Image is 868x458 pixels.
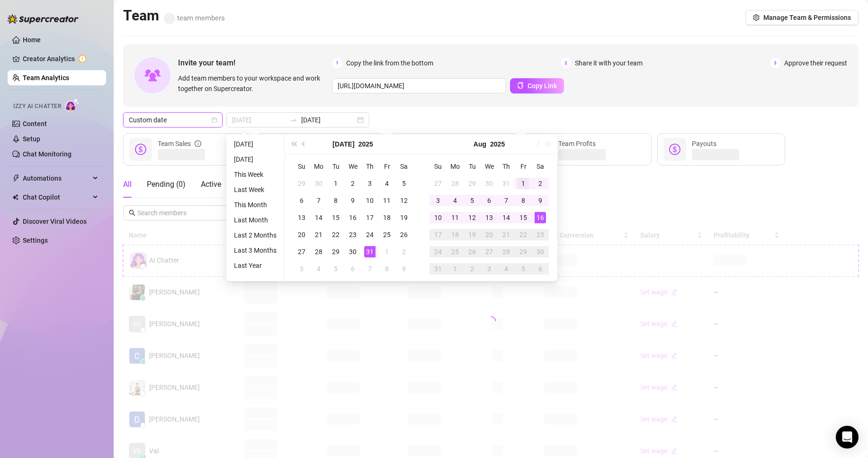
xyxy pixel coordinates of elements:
div: 29 [466,178,478,189]
td: 2025-09-04 [498,260,515,277]
span: Add team members to your workspace and work together on Supercreator. [178,73,328,94]
td: 2025-07-19 [395,209,412,226]
td: 2025-07-09 [344,192,361,209]
div: 31 [364,246,376,257]
td: 2025-07-25 [378,226,395,243]
li: This Week [230,169,280,180]
a: Setup [23,135,40,143]
span: Izzy AI Chatter [13,102,61,111]
td: 2025-07-31 [498,175,515,192]
span: Copy Link [528,82,557,90]
td: 2025-08-01 [515,175,532,192]
img: Chat Copilot [12,194,18,201]
div: 15 [330,212,341,223]
td: 2025-08-31 [430,260,447,277]
div: 29 [518,246,529,257]
input: Start date [232,115,286,125]
td: 2025-08-08 [515,192,532,209]
div: 6 [347,263,358,275]
div: 13 [296,212,307,223]
th: Sa [532,158,549,175]
td: 2025-08-30 [532,243,549,260]
div: 3 [483,263,495,275]
div: 29 [330,246,341,257]
td: 2025-06-30 [310,175,327,192]
td: 2025-07-22 [327,226,344,243]
td: 2025-07-29 [464,175,481,192]
div: 20 [483,229,495,240]
td: 2025-08-20 [481,226,498,243]
span: Custom date [129,113,217,127]
div: 2 [347,178,358,189]
span: Share it with your team [575,58,643,68]
div: 1 [330,178,341,189]
div: 11 [381,195,393,206]
span: loading [485,315,497,327]
span: Team Profits [558,140,596,147]
td: 2025-07-18 [378,209,395,226]
td: 2025-08-28 [498,243,515,260]
div: 22 [518,229,529,240]
div: 3 [432,195,444,206]
div: 13 [483,212,495,223]
div: 23 [535,229,546,240]
div: 3 [364,178,376,189]
span: Invite your team! [178,57,332,69]
td: 2025-08-18 [447,226,464,243]
div: 21 [501,229,512,240]
div: 18 [449,229,461,240]
div: 19 [466,229,478,240]
div: 24 [364,229,376,240]
span: Automations [23,171,90,186]
td: 2025-08-05 [464,192,481,209]
img: AI Chatter [65,98,80,112]
h2: Team [123,7,225,25]
div: All [123,179,132,190]
div: 22 [330,229,341,240]
li: [DATE] [230,154,280,165]
th: Fr [378,158,395,175]
td: 2025-08-04 [310,260,327,277]
button: Choose a year [490,135,505,154]
div: 16 [535,212,546,223]
div: 6 [296,195,307,206]
div: 31 [432,263,444,275]
div: 9 [398,263,410,275]
div: 17 [364,212,376,223]
td: 2025-08-02 [532,175,549,192]
div: 25 [381,229,393,240]
span: copy [517,82,524,89]
td: 2025-07-27 [293,243,310,260]
div: 4 [501,263,512,275]
div: 8 [330,195,341,206]
li: Last Month [230,214,280,226]
a: Chat Monitoring [23,150,72,158]
div: 5 [518,263,529,275]
th: We [481,158,498,175]
div: 19 [398,212,410,223]
td: 2025-07-27 [430,175,447,192]
button: Copy Link [510,78,564,93]
td: 2025-07-06 [293,192,310,209]
div: 10 [432,212,444,223]
td: 2025-08-08 [378,260,395,277]
div: 15 [518,212,529,223]
div: 9 [535,195,546,206]
div: 27 [483,246,495,257]
th: Tu [464,158,481,175]
td: 2025-08-29 [515,243,532,260]
a: Discover Viral Videos [23,218,87,225]
div: 7 [501,195,512,206]
span: Chat Copilot [23,190,90,205]
input: End date [301,115,355,125]
li: This Month [230,199,280,211]
td: 2025-08-19 [464,226,481,243]
div: 28 [449,178,461,189]
div: 24 [432,246,444,257]
button: Choose a year [358,135,373,154]
td: 2025-06-29 [293,175,310,192]
div: 2 [398,246,410,257]
div: 25 [449,246,461,257]
td: 2025-08-02 [395,243,412,260]
div: 1 [381,246,393,257]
